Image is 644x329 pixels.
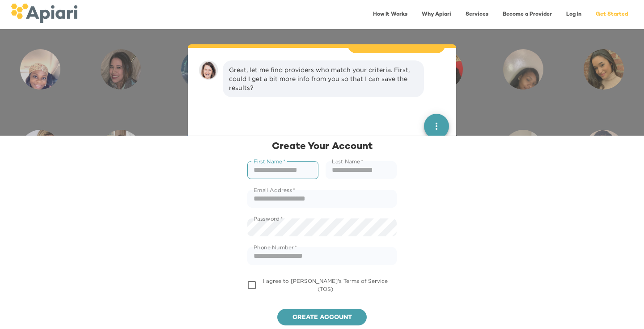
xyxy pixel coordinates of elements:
[277,309,367,326] button: Create account
[368,5,413,24] a: How It Works
[11,4,77,23] img: logo
[497,5,557,24] a: Become a Provider
[318,278,388,292] a: Terms of Service (TOS)
[199,60,218,80] img: amy.37686e0395c82528988e.png
[263,278,388,292] span: I agree to [PERSON_NAME]'s
[460,5,494,24] a: Services
[561,5,587,24] a: Log In
[247,140,397,154] div: Create Your Account
[416,5,457,24] a: Why Apiari
[590,5,633,24] a: Get Started
[229,65,418,92] div: Great, let me find providers who match your criteria. First, could I get a bit more info from you...
[424,114,449,139] button: quick menu
[284,312,360,324] span: Create account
